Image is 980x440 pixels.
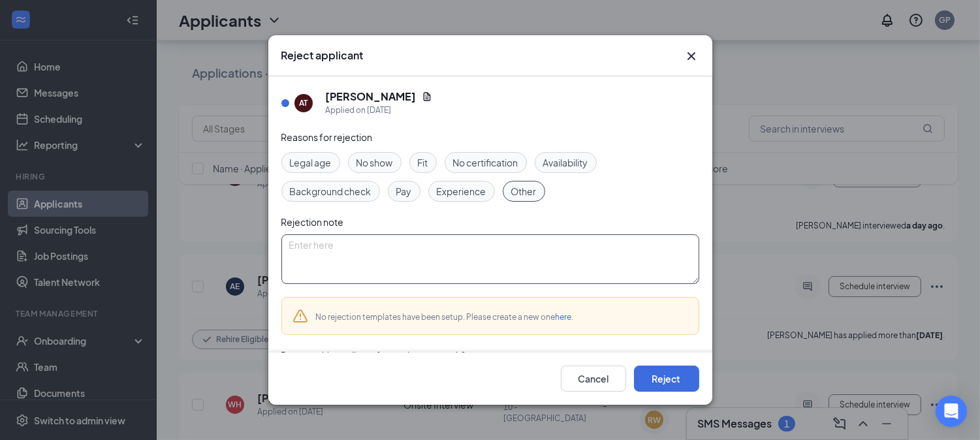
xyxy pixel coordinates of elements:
div: Open Intercom Messenger [936,396,967,427]
span: Experience [437,184,486,198]
span: No certification [453,155,518,170]
button: Reject [634,366,699,392]
span: No rejection templates have been setup. Please create a new one . [316,312,574,322]
div: Applied on [DATE] [326,104,432,117]
h3: Reject applicant [281,48,364,63]
div: AT [299,97,308,108]
button: Cancel [561,366,626,392]
svg: Document [422,91,432,102]
button: Close [684,48,699,64]
svg: Cross [684,48,699,64]
a: here [556,312,572,322]
span: Other [511,184,537,198]
span: Reasons for rejection [281,131,373,143]
svg: Warning [292,308,308,324]
span: Fit [418,155,428,170]
span: No show [356,155,393,170]
span: Background check [290,184,371,198]
span: Availability [543,155,588,170]
h5: [PERSON_NAME] [326,89,417,104]
span: Remove this applicant from talent network? [281,349,466,361]
span: Pay [396,184,412,198]
span: Legal age [290,155,332,170]
span: Rejection note [281,216,344,228]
